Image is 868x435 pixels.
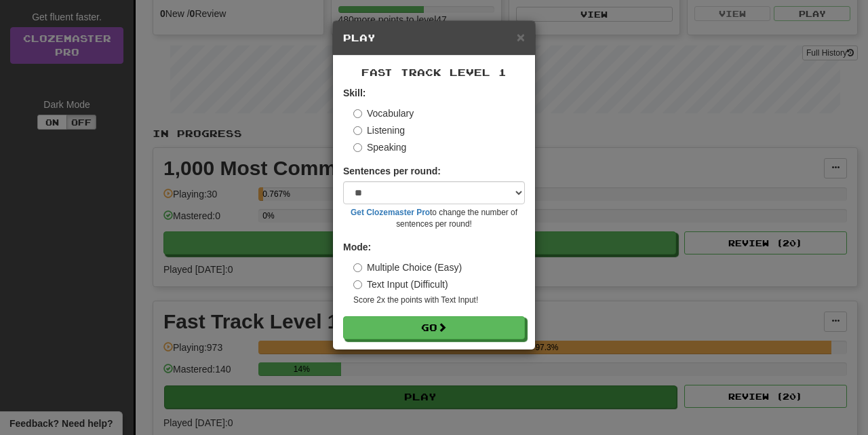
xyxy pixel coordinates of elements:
label: Listening [353,124,405,137]
input: Speaking [353,143,362,152]
input: Listening [353,126,362,135]
strong: Mode: [343,242,371,252]
h5: Play [343,31,525,45]
small: Score 2x the points with Text Input ! [353,295,525,306]
span: × [517,29,525,45]
label: Speaking [353,140,406,154]
button: Go [343,316,525,339]
label: Text Input (Difficult) [353,278,448,291]
small: to change the number of sentences per round! [343,207,525,230]
input: Text Input (Difficult) [353,280,362,289]
label: Multiple Choice (Easy) [353,261,462,274]
input: Vocabulary [353,109,362,118]
label: Vocabulary [353,107,414,120]
label: Sentences per round: [343,164,441,178]
strong: Skill: [343,88,366,98]
button: Close [517,30,525,44]
a: Get Clozemaster Pro [351,208,430,217]
input: Multiple Choice (Easy) [353,263,362,272]
span: Fast Track Level 1 [361,67,507,78]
